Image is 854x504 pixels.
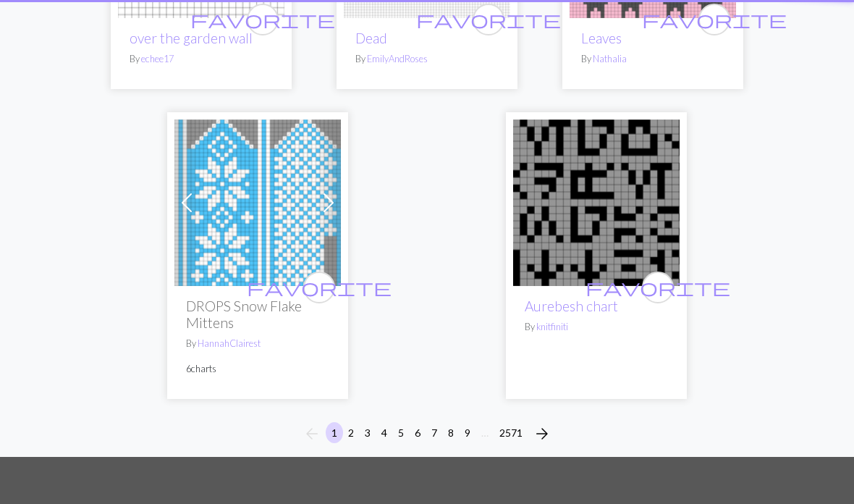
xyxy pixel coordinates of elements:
[585,273,730,302] i: favourite
[355,30,387,46] a: Dead
[473,4,504,35] button: favourite
[536,321,568,332] a: knitfiniti
[525,320,668,334] p: By
[409,422,426,443] button: 6
[355,52,499,66] p: By
[367,53,428,64] a: EmilyAndRoses
[525,298,618,314] a: Aurebesh chart
[392,422,410,443] button: 5
[426,422,443,443] button: 7
[174,119,341,286] img: Adult Small: Right Hand
[130,52,273,66] p: By
[186,298,329,331] h2: DROPS Snow Flake Mittens
[581,52,724,66] p: By
[494,422,528,443] button: 2571
[533,424,551,444] span: arrow_forward
[198,337,261,349] a: HannahClairest
[247,276,392,298] span: favorite
[186,337,329,350] p: By
[303,272,335,303] button: favourite
[359,422,376,443] button: 3
[174,194,341,208] a: Adult Small: Right Hand
[247,4,279,35] button: favourite
[459,422,476,443] button: 9
[442,422,460,443] button: 8
[698,4,730,35] button: favourite
[130,30,253,46] a: over the garden wall
[642,8,787,30] span: favorite
[642,5,787,34] i: favourite
[190,8,335,30] span: favorite
[528,422,557,445] button: Next
[297,422,557,445] nav: Page navigation
[513,194,680,208] a: Aurebesh chart
[593,53,627,64] a: Nathalia
[585,276,730,298] span: favorite
[247,273,392,302] i: favourite
[141,53,174,64] a: echee17
[533,425,551,442] i: Next
[416,5,561,34] i: favourite
[326,422,343,443] button: 1
[416,8,561,30] span: favorite
[513,119,680,286] img: Aurebesh chart
[581,30,622,46] a: Leaves
[186,362,329,376] p: 6 charts
[342,422,360,443] button: 2
[190,5,335,34] i: favourite
[376,422,393,443] button: 4
[642,272,674,303] button: favourite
